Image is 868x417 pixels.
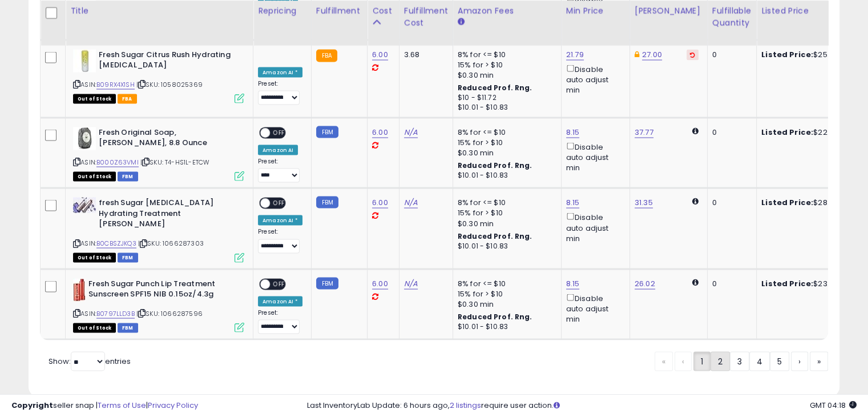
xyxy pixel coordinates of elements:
div: Amazon AI [258,145,298,155]
a: 2 [710,352,730,371]
span: FBM [118,253,138,263]
a: 31.35 [635,197,653,209]
div: 0 [712,198,748,208]
span: FBA [118,94,137,104]
div: Fulfillment Cost [404,5,448,29]
a: B09RX4X1SH [96,80,135,90]
a: B0CBSZJKQ3 [96,239,136,248]
div: 8% for <= $10 [458,279,552,289]
span: | SKU: 1066287303 [138,239,204,248]
div: Fulfillment [316,5,362,17]
small: Amazon Fees. [458,17,465,27]
span: › [798,356,801,367]
small: FBM [316,126,338,138]
a: 2 listings [450,400,481,411]
span: OFF [270,128,288,138]
div: 3.68 [404,50,444,60]
div: $23.99 [761,279,856,289]
div: $10.01 - $10.83 [458,103,552,113]
div: 15% for > $10 [458,138,552,148]
a: 6.00 [372,278,388,290]
b: Reduced Prof. Rng. [458,161,532,170]
a: B000Z63VMI [96,158,139,167]
div: Amazon AI * [258,215,302,226]
span: 2025-08-11 04:18 GMT [810,400,857,411]
span: | SKU: T4-HS1L-ETCW [140,158,209,167]
div: $0.30 min [458,148,552,158]
b: Fresh Original Soap, [PERSON_NAME], 8.8 Ounce [99,127,237,151]
div: 8% for <= $10 [458,50,552,60]
div: $25.00 [761,50,856,60]
b: Fresh Sugar Citrus Rush Hydrating [MEDICAL_DATA] [99,50,237,74]
span: » [817,356,821,367]
img: 51EnCs0FlmL._SL40_.jpg [73,127,96,150]
div: 0 [712,127,748,138]
b: Listed Price: [761,197,813,208]
div: $10.01 - $10.83 [458,242,552,251]
strong: Copyright [11,400,53,411]
a: 37.77 [635,127,653,138]
img: 41Ga9a4b9QL._SL40_.jpg [73,198,96,213]
b: fresh Sugar [MEDICAL_DATA] Hydrating Treatment [PERSON_NAME] [99,198,237,232]
a: 3 [730,352,749,371]
b: Fresh Sugar Punch Lip Treatment Sunscreen SPF15 NIB 0.15oz/4.3g [88,279,227,303]
div: seller snap | | [11,400,198,411]
span: All listings that are currently out of stock and unavailable for purchase on Amazon [73,172,116,182]
div: Last InventoryLab Update: 6 hours ago, require user action. [307,400,857,411]
a: 6.00 [372,197,388,209]
small: FBA [316,50,337,62]
div: ASIN: [73,50,244,103]
a: Terms of Use [98,400,146,411]
b: Listed Price: [761,278,813,289]
a: B0797LLD3B [96,309,135,319]
a: 26.02 [635,278,655,290]
div: $10.01 - $10.83 [458,171,552,181]
span: FBM [118,172,138,182]
div: 8% for <= $10 [458,198,552,208]
a: 4 [749,352,770,371]
div: Amazon AI * [258,296,302,307]
div: Disable auto adjust min [566,141,621,174]
div: Repricing [258,5,306,17]
div: Disable auto adjust min [566,211,621,244]
img: 31f0isISRGL._SL40_.jpg [73,50,96,73]
div: ASIN: [73,279,244,332]
a: 21.79 [566,49,584,61]
span: All listings that are currently out of stock and unavailable for purchase on Amazon [73,323,116,333]
div: Preset: [258,228,302,254]
div: Amazon Fees [458,5,556,17]
b: Listed Price: [761,49,813,60]
div: ASIN: [73,198,244,261]
small: FBM [316,278,338,290]
div: Preset: [258,309,302,335]
div: $28.99 [761,198,856,208]
b: Reduced Prof. Rng. [458,83,532,93]
a: N/A [404,127,418,138]
span: FBM [118,323,138,333]
div: Title [70,5,248,17]
div: Listed Price [761,5,860,17]
a: 6.00 [372,49,388,61]
a: 1 [693,352,710,371]
a: N/A [404,197,418,209]
div: 15% for > $10 [458,289,552,299]
div: [PERSON_NAME] [635,5,703,17]
span: OFF [270,279,288,289]
div: Fulfillable Quantity [712,5,752,29]
span: | SKU: 1058025369 [136,80,203,89]
div: Disable auto adjust min [566,63,621,96]
b: Reduced Prof. Rng. [458,231,532,241]
span: Show: entries [49,356,131,367]
div: 0 [712,50,748,60]
div: Min Price [566,5,625,17]
div: 15% for > $10 [458,208,552,218]
a: 8.15 [566,278,580,290]
div: Amazon AI * [258,67,302,78]
small: FBM [316,197,338,209]
div: Preset: [258,80,302,106]
span: | SKU: 1066287596 [136,309,203,318]
div: Disable auto adjust min [566,292,621,325]
a: 8.15 [566,127,580,138]
b: Listed Price: [761,127,813,138]
div: ASIN: [73,127,244,181]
